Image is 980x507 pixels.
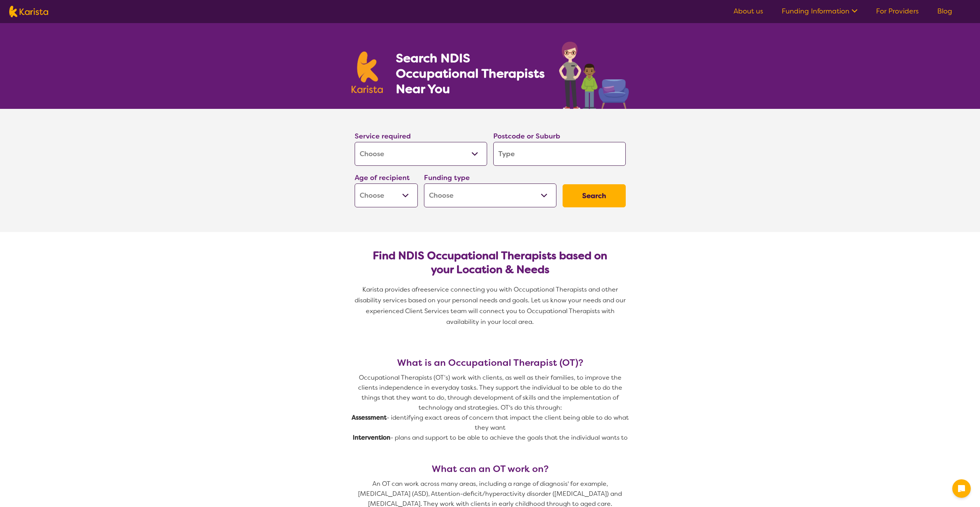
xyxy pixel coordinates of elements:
[352,357,629,368] h3: What is an Occupational Therapist (OT)?
[352,413,629,433] p: - identifying exact areas of concern that impact the client being able to do what they want
[937,7,952,16] a: Blog
[355,285,627,326] span: service connecting you with Occupational Therapists and other disability services based on your p...
[563,184,626,207] button: Search
[415,285,428,294] span: free
[352,373,629,413] p: Occupational Therapists (OT’s) work with clients, as well as their families, to improve the clien...
[352,52,383,93] img: Karista logo
[396,50,546,97] h1: Search NDIS Occupational Therapists Near You
[355,132,411,141] label: Service required
[352,464,629,474] h3: What can an OT work on?
[362,285,415,294] span: Karista provides a
[782,7,858,16] a: Funding Information
[734,7,763,16] a: About us
[493,142,626,166] input: Type
[9,6,48,17] img: Karista logo
[559,42,629,109] img: occupational-therapy
[353,434,390,442] strong: Intervention
[355,173,410,182] label: Age of recipient
[424,173,470,182] label: Funding type
[493,132,560,141] label: Postcode or Suburb
[876,7,919,16] a: For Providers
[361,249,620,277] h2: Find NDIS Occupational Therapists based on your Location & Needs
[352,414,387,422] strong: Assessment
[352,433,629,443] p: - plans and support to be able to achieve the goals that the individual wants to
